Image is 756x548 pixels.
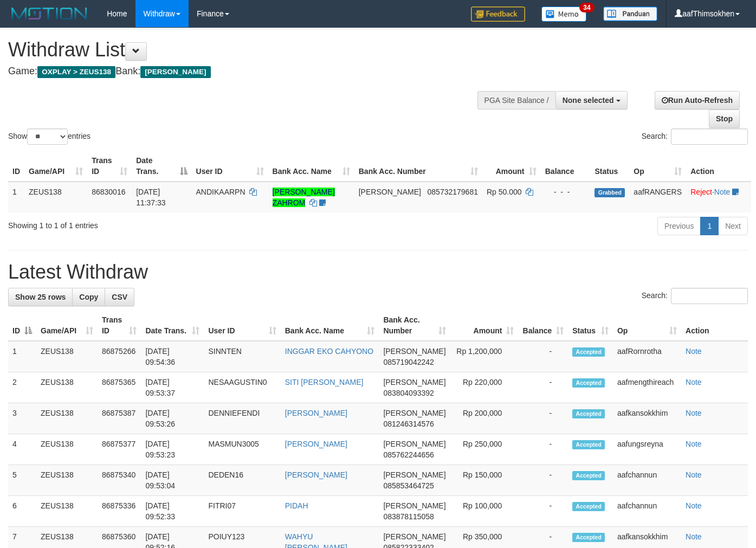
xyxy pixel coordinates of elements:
[450,496,519,527] td: Rp 100,000
[36,403,98,434] td: ZEUS138
[268,151,354,182] th: Bank Acc. Name: activate to sort column ascending
[8,341,36,372] td: 1
[613,403,681,434] td: aafkansokkhim
[98,434,141,465] td: 86875377
[450,434,519,465] td: Rp 250,000
[613,465,681,496] td: aafchannun
[36,496,98,527] td: ZEUS138
[8,261,748,283] h1: Latest Withdraw
[450,403,519,434] td: Rp 200,000
[686,182,751,212] td: ·
[379,310,450,341] th: Bank Acc. Number: activate to sort column ascending
[98,372,141,403] td: 86875365
[285,470,347,479] a: [PERSON_NAME]
[24,182,87,212] td: ZEUS138
[613,310,681,341] th: Op: activate to sort column ascending
[518,496,568,527] td: -
[359,188,421,196] span: [PERSON_NAME]
[686,151,751,182] th: Action
[36,372,98,403] td: ZEUS138
[613,496,681,527] td: aafchannun
[98,465,141,496] td: 86875340
[141,372,204,403] td: [DATE] 09:53:37
[518,341,568,372] td: -
[98,496,141,527] td: 86875336
[450,465,519,496] td: Rp 150,000
[518,310,568,341] th: Balance: activate to sort column ascending
[613,434,681,465] td: aafungsreyna
[204,310,280,341] th: User ID: activate to sort column ascending
[718,217,748,235] a: Next
[281,310,379,341] th: Bank Acc. Name: activate to sort column ascending
[686,470,702,479] a: Note
[541,7,587,22] img: Button%20Memo.svg
[518,372,568,403] td: -
[686,378,702,386] a: Note
[603,7,657,21] img: panduan.png
[450,341,519,372] td: Rp 1,200,000
[572,409,605,418] span: Accepted
[563,96,614,105] span: None selected
[204,434,280,465] td: MASMUN3005
[79,293,98,301] span: Copy
[141,465,204,496] td: [DATE] 09:53:04
[98,341,141,372] td: 86875266
[15,293,66,301] span: Show 25 rows
[383,378,445,386] span: [PERSON_NAME]
[518,434,568,465] td: -
[629,182,686,212] td: aafRANGERS
[8,182,24,212] td: 1
[690,188,712,196] a: Reject
[8,434,36,465] td: 4
[655,91,740,109] a: Run Auto-Refresh
[141,341,204,372] td: [DATE] 09:54:36
[141,403,204,434] td: [DATE] 09:53:26
[671,128,748,145] input: Search:
[8,5,91,22] img: MOTION_logo.png
[383,450,434,459] span: Copy 085762244656 to clipboard
[285,501,308,510] a: PIDAH
[572,378,605,388] span: Accepted
[383,470,445,479] span: [PERSON_NAME]
[428,188,478,196] span: Copy 085732179681 to clipboard
[196,188,245,196] span: ANDIKAARPN
[8,496,36,527] td: 6
[204,341,280,372] td: SINNTEN
[24,151,87,182] th: Game/API: activate to sort column ascending
[572,533,605,542] span: Accepted
[714,188,731,196] a: Note
[700,217,719,235] a: 1
[37,66,115,78] span: OXPLAY > ZEUS138
[204,465,280,496] td: DEDEN16
[8,403,36,434] td: 3
[572,471,605,480] span: Accepted
[383,481,434,490] span: Copy 085853464725 to clipboard
[572,347,605,357] span: Accepted
[204,496,280,527] td: FITRI07
[613,372,681,403] td: aafmengthireach
[36,434,98,465] td: ZEUS138
[595,188,625,197] span: Grabbed
[204,403,280,434] td: DENNIEFENDI
[657,217,701,235] a: Previous
[141,310,204,341] th: Date Trans.: activate to sort column ascending
[450,310,519,341] th: Amount: activate to sort column ascending
[354,151,482,182] th: Bank Acc. Number: activate to sort column ascending
[383,409,445,417] span: [PERSON_NAME]
[383,420,434,428] span: Copy 081246314576 to clipboard
[204,372,280,403] td: NESAAGUSTIN0
[671,288,748,304] input: Search:
[141,496,204,527] td: [DATE] 09:52:33
[590,151,629,182] th: Status
[383,358,434,366] span: Copy 085719042242 to clipboard
[72,288,105,306] a: Copy
[136,188,166,207] span: [DATE] 11:37:33
[383,501,445,510] span: [PERSON_NAME]
[8,465,36,496] td: 5
[642,288,748,304] label: Search:
[36,341,98,372] td: ZEUS138
[92,188,125,196] span: 86830016
[686,532,702,541] a: Note
[613,341,681,372] td: aafRornrotha
[572,502,605,511] span: Accepted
